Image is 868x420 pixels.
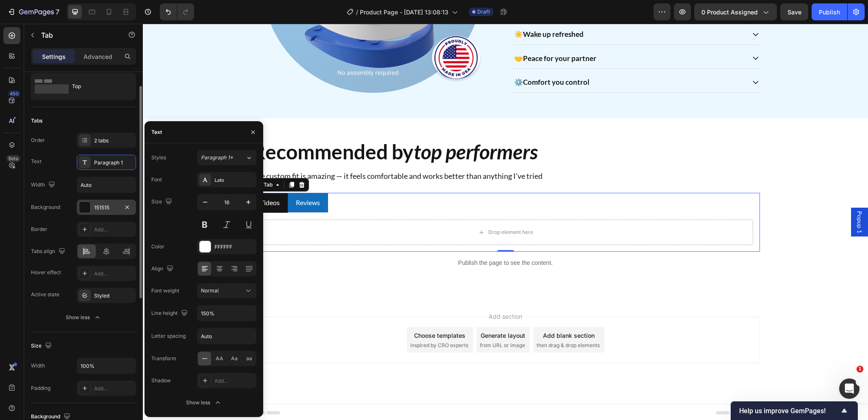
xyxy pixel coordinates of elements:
input: Auto [198,306,256,321]
span: AA [216,355,223,362]
h2: Recommended by [108,115,617,141]
button: 7 [3,3,63,20]
p: Videos [117,174,137,184]
div: FFFFFF [214,243,254,251]
span: / [356,8,358,17]
i: top performers [271,116,395,140]
div: Undo/Redo [160,3,194,20]
span: Paragraph 1* [201,154,233,161]
button: Normal [197,283,256,298]
div: Generate layout [338,307,382,316]
div: Shadow [151,377,171,384]
p: Advanced [83,52,112,61]
p: The custom fit is amazing — it feels comfortable and works better than anything I’ve tried [109,147,616,158]
div: Font weight [151,287,179,295]
span: Normal [201,287,219,294]
div: Size [31,340,53,352]
div: Tabs [31,117,42,125]
div: Choose templates [271,307,323,316]
strong: Comfort you control [380,54,447,63]
button: 0 product assigned [694,3,777,20]
div: Tab [119,157,131,165]
span: 0 product assigned [701,8,758,17]
span: aa [246,355,252,362]
iframe: Design area [143,24,868,420]
div: Add... [94,385,134,392]
div: Align [151,263,175,275]
p: Settings [42,52,66,61]
span: Aa [231,355,238,362]
span: Product Page - [DATE] 13:08:13 [360,8,448,17]
input: Auto [77,358,136,373]
div: Drop element here [345,205,390,212]
div: Width [31,362,45,370]
div: Publish [819,8,840,17]
input: Auto [77,177,136,192]
div: Color [151,243,164,250]
div: Show less [66,313,102,322]
button: Show less [151,395,256,410]
p: ☀️ [371,5,441,16]
div: Styles [151,154,166,161]
span: then drag & drop elements [394,318,457,325]
span: 1 [857,366,863,373]
div: Size [151,196,174,208]
div: Font [151,176,162,184]
div: Rich Text Editor. Editing area: main [108,146,617,159]
div: Padding [31,384,50,392]
button: Show less [31,310,136,325]
div: Beta [6,155,20,162]
div: Text [151,128,162,136]
div: Line height [151,308,189,319]
p: ⚙️ [371,53,447,64]
div: Letter spacing [151,332,186,340]
div: 450 [8,90,20,97]
span: Add section [342,288,383,297]
span: Draft [477,8,490,16]
span: Save [787,8,801,16]
strong: Wake up refreshed [380,6,441,15]
p: 🤝 [371,29,453,40]
div: Add... [94,270,134,278]
div: 151515 [94,204,119,211]
div: Transform [151,355,176,362]
button: Publish [812,3,847,20]
div: Add blank section [400,307,452,316]
div: Add... [214,377,254,385]
div: Width [31,179,57,191]
div: Add... [94,226,134,234]
strong: Peace for your partner [380,30,453,39]
iframe: Intercom live chat [839,378,860,399]
div: Rich Text Editor. Editing area: main [152,172,178,185]
div: Rich Text Editor. Editing area: main [115,172,138,185]
span: Popup 1 [712,187,721,209]
div: 2 tabs [94,137,134,145]
input: Auto [198,328,256,344]
div: Order [31,136,45,144]
div: Lato [214,176,254,184]
div: Hover effect [31,269,61,276]
div: Top [72,77,124,96]
button: Save [780,3,808,20]
div: Tabs align [31,246,67,257]
button: Show survey - Help us improve GemPages! [739,406,849,416]
span: inspired by CRO experts [267,318,325,325]
p: Reviews [153,174,177,184]
div: Border [31,225,47,233]
div: Background [31,203,60,211]
p: 7 [56,7,59,17]
p: Tab [41,30,113,40]
div: Show less [186,398,222,407]
p: Publish the page to see the content. [108,235,617,244]
span: Help us improve GemPages! [739,407,839,415]
span: from URL or image [337,318,382,325]
div: Paragraph 1 [94,159,134,167]
div: Text [31,158,42,165]
div: Active state [31,291,59,298]
button: Paragraph 1* [197,150,256,165]
div: Styled [94,292,134,300]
